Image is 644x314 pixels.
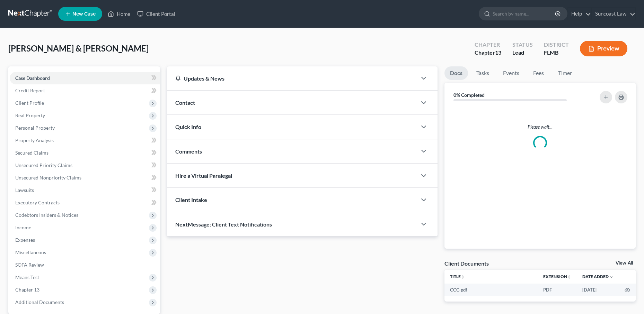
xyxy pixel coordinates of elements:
[175,99,195,106] span: Contact
[512,49,533,57] div: Lead
[15,162,72,168] span: Unsecured Priority Claims
[15,237,35,243] span: Expenses
[175,196,207,203] span: Client Intake
[568,8,591,20] a: Help
[444,284,538,296] td: CCC-pdf
[495,49,501,56] span: 13
[15,100,44,106] span: Client Profile
[15,249,46,255] span: Miscellaneous
[450,274,465,279] a: Titleunfold_more
[450,123,630,130] p: Please wait...
[528,66,550,80] a: Fees
[553,66,577,80] a: Timer
[10,196,160,209] a: Executory Contracts
[10,259,160,271] a: SOFA Review
[10,184,160,196] a: Lawsuits
[10,134,160,147] a: Property Analysis
[538,284,577,296] td: PDF
[15,137,54,143] span: Property Analysis
[453,92,485,98] strong: 0% Completed
[512,41,533,49] div: Status
[10,159,160,172] a: Unsecured Priority Claims
[475,49,501,57] div: Chapter
[444,260,489,267] div: Client Documents
[15,287,39,293] span: Chapter 13
[104,8,134,20] a: Home
[609,275,614,279] i: expand_more
[582,274,614,279] a: Date Added expand_more
[497,66,525,80] a: Events
[15,212,78,218] span: Codebtors Insiders & Notices
[175,172,232,179] span: Hire a Virtual Paralegal
[544,41,569,49] div: District
[580,41,627,56] button: Preview
[175,221,272,228] span: NextMessage: Client Text Notifications
[543,274,571,279] a: Extensionunfold_more
[10,84,160,97] a: Credit Report
[15,274,39,280] span: Means Test
[15,87,45,93] span: Credit Report
[175,123,201,130] span: Quick Info
[544,49,569,57] div: FLMB
[15,187,34,193] span: Lawsuits
[15,75,50,81] span: Case Dashboard
[15,200,60,205] span: Executory Contracts
[15,224,31,230] span: Income
[493,7,556,20] input: Search by name...
[8,43,149,53] span: [PERSON_NAME] & [PERSON_NAME]
[72,11,96,17] span: New Case
[175,75,408,82] div: Updates & News
[15,299,64,305] span: Additional Documents
[10,72,160,84] a: Case Dashboard
[616,261,633,266] a: View All
[134,8,179,20] a: Client Portal
[10,147,160,159] a: Secured Claims
[461,275,465,279] i: unfold_more
[15,125,55,131] span: Personal Property
[444,66,468,80] a: Docs
[15,175,81,181] span: Unsecured Nonpriority Claims
[577,284,619,296] td: [DATE]
[10,172,160,184] a: Unsecured Nonpriority Claims
[567,275,571,279] i: unfold_more
[175,148,202,155] span: Comments
[15,112,45,118] span: Real Property
[592,8,635,20] a: Suncoast Law
[475,41,501,49] div: Chapter
[471,66,495,80] a: Tasks
[15,150,48,156] span: Secured Claims
[15,262,44,268] span: SOFA Review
